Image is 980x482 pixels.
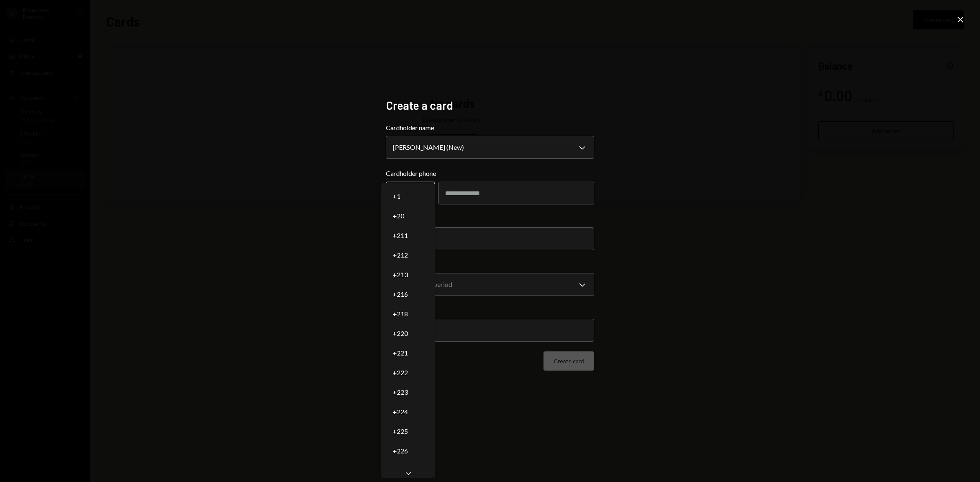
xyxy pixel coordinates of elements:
span: +20 [393,211,404,221]
label: Limit type [386,260,594,270]
span: +216 [393,289,408,299]
span: +227 [393,466,408,475]
span: +225 [393,426,408,436]
span: +218 [393,309,408,319]
span: +220 [393,329,408,338]
span: +221 [393,348,408,358]
span: +224 [393,407,408,417]
span: +211 [393,231,408,240]
span: +226 [393,446,408,456]
span: +1 [393,191,401,201]
label: Spending limit [386,306,594,315]
span: +213 [393,270,408,280]
button: Cardholder name [386,136,594,159]
label: Card nickname [386,214,594,224]
span: +212 [393,250,408,260]
span: +223 [393,387,408,397]
label: Cardholder phone [386,169,594,178]
span: +222 [393,368,408,378]
button: Limit type [386,273,594,296]
label: Cardholder name [386,123,594,133]
h2: Create a card [386,98,594,113]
